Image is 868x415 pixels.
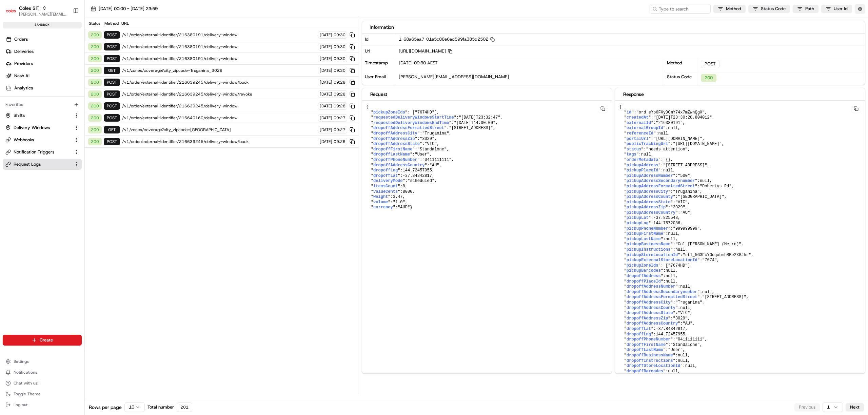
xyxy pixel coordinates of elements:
[122,115,316,121] span: /v1/order/external-identifier/216640160/delivery-window
[87,21,101,26] div: Status
[3,368,82,377] button: Notifications
[673,226,700,231] span: "999999999"
[320,91,332,97] span: [DATE]
[420,137,434,141] span: "3029"
[702,290,712,294] span: null
[3,378,82,388] button: Chat with us!
[627,247,671,252] span: pickupInstructions
[415,110,435,115] span: "7674HD"
[19,12,67,17] span: [PERSON_NAME][EMAIL_ADDRESS][PERSON_NAME][DOMAIN_NAME]
[14,112,25,119] span: Shifts
[702,295,746,299] span: "[STREET_ADDRESS]"
[627,163,658,168] span: pickupAddress
[627,189,668,194] span: pickupAddressCity
[627,327,651,331] span: dropoffLat
[646,147,687,152] span: "needs_attention"
[627,284,675,289] span: dropoffAddressNumber
[627,137,649,141] span: portalUrl
[373,168,398,173] span: dropoffLng
[14,359,29,364] span: Settings
[726,6,741,12] span: Method
[430,163,439,168] span: "AU"
[668,231,678,236] span: null
[678,194,724,199] span: "[GEOGRAPHIC_DATA]"
[656,332,685,337] span: 144.72457955
[104,102,120,110] div: POST
[7,65,19,77] img: 1736555255976-a54dd68f-1ca7-489b-9aae-adbdc363a1c4
[88,102,102,110] div: 200
[627,179,695,183] span: pickupAddressSecondarynumber
[122,44,316,49] span: /v1/order/external-identifier/216380191/delivery-window
[373,205,393,210] span: currency
[334,68,346,73] span: 09:30
[627,110,631,115] span: id
[23,65,111,72] div: Start new chat
[362,57,396,71] div: Timestamp
[821,5,852,13] button: User Id
[627,348,663,352] span: dropoffLastName
[627,332,651,337] span: dropoffLng
[104,90,120,98] div: POST
[334,103,346,109] span: 09:28
[320,139,332,144] span: [DATE]
[627,131,653,136] span: referenceId
[14,48,34,55] span: Deliveries
[122,56,316,61] span: /v1/order/external-identifier/216380191/delivery-window
[99,6,158,12] span: [DATE] 00:00 - [DATE] 23:59
[122,80,316,85] span: /v1/order/external-identifier/216639245/delivery-window/book
[14,61,33,67] span: Providers
[663,168,673,173] span: null
[122,127,316,132] span: /v1/zones/coverage?city_zipcode=[GEOGRAPHIC_DATA]
[373,147,412,152] span: dropoffFirstName
[846,403,864,411] button: Next
[663,163,707,168] span: "[STREET_ADDRESS]"
[104,138,120,145] div: POST
[454,121,495,125] span: "[DATE]T14:00:00"
[3,3,70,19] button: Coles SITColes SIT[PERSON_NAME][EMAIL_ADDRESS][PERSON_NAME][DOMAIN_NAME]
[636,110,705,115] span: "ord_eYp6FXyDCmY74x7mZwhQgX"
[104,126,120,133] div: GET
[666,274,675,278] span: null
[678,358,688,363] span: null
[700,179,710,183] span: null
[459,115,500,120] span: "[DATE]T23:32:47"
[121,21,356,26] div: URL
[666,237,675,242] span: null
[14,402,27,408] span: Log out
[403,173,432,178] span: -37.84342817
[19,5,39,12] span: Coles SIT
[680,210,690,215] span: "AU"
[14,125,50,131] span: Delivery Windows
[627,258,697,263] span: pickupExternalStoreLocationId
[122,139,316,144] span: /v1/order/external-identifier/216639245/delivery-window/book
[362,45,396,57] div: Url
[627,337,671,342] span: dropoffPhoneNumber
[3,389,82,399] button: Toggle Theme
[334,127,346,132] span: 09:27
[177,402,192,412] div: 201
[680,284,690,289] span: null
[23,72,86,77] div: We're available if you need us!
[664,57,698,71] div: Method
[89,404,122,411] span: Rows per page
[3,99,82,110] div: Favorites
[7,7,20,21] img: Nash
[417,147,447,152] span: "Standalone"
[14,36,28,42] span: Orders
[14,99,52,105] span: Knowledge Base
[627,263,658,268] span: pickupZoneIds
[675,200,688,205] span: "VIC"
[320,56,332,61] span: [DATE]
[627,316,668,321] span: dropoffAddressZip
[103,21,119,26] div: Method
[14,370,37,375] span: Notifications
[147,404,174,410] span: Total number
[104,43,120,50] div: POST
[627,268,661,273] span: pickupBarcodes
[14,85,33,91] span: Analytics
[3,110,82,121] button: Shifts
[658,131,668,136] span: null
[88,114,102,122] div: 200
[122,103,316,109] span: /v1/order/external-identifier/216639245/delivery-window
[48,115,82,120] a: Powered byPylon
